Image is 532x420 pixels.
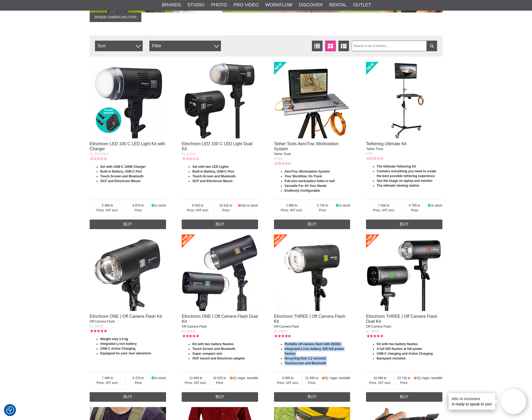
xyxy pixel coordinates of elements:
[192,352,222,355] strong: Super compact size
[312,41,322,51] a: List
[6,406,14,414] img: Revisit consent button
[90,392,166,402] a: Buy
[353,2,371,8] a: Outlet
[366,334,383,338] div: Customer rating: 5.00
[366,392,442,402] a: Buy
[210,376,229,380] span: 16 825
[6,405,14,415] button: Consent Preferences
[182,142,252,151] a: Elinchrom LED 100 C LED Light Dual Kit
[366,220,442,229] a: Buy
[377,352,433,355] strong: USB-C charging and Active Charging
[182,62,258,138] img: Elinchrom LED 100 C LED Light Dual Kit
[100,170,142,173] strong: Built-in Battery, USB-C Port
[126,203,151,208] span: 6 870
[394,380,413,385] span: Price
[151,376,155,380] i: In stock
[126,376,151,380] span: 9 370
[366,152,372,156] span: UTK
[394,376,413,380] span: 23 745
[377,347,422,351] strong: A full 525 flashes at full power
[285,342,341,346] strong: Portable off-camera flash with 261Ws
[299,2,322,8] a: Discover
[310,203,335,208] span: 3 745
[274,392,350,402] a: Buy
[155,376,166,380] span: In stock
[366,156,383,161] div: Customer rating: 0
[366,376,394,380] span: 18 996
[274,376,302,380] span: 9 996
[100,347,136,350] strong: USB-C Active Charging
[182,220,258,229] a: Buy
[402,203,427,208] span: 9 795
[274,234,350,311] img: Elinchrom THREE | Off Camera Flash Kit
[274,325,299,328] span: Off-Camera Flash
[325,376,350,380] span: Ej i lager, beställd
[90,12,141,22] span: Spider Camera Holster
[274,142,338,151] a: Tether Tools AeroTrac Workstation System
[211,2,227,8] a: Photo
[431,204,442,207] span: In stock
[241,204,258,207] span: Not in stock
[192,357,245,360] strong: OCF mount and Elinchrom adapter
[100,352,151,355] strong: Equipped for your next adventure
[182,156,199,161] div: Customer rating: 0
[182,329,195,333] span: EL-20931
[366,203,402,208] span: 7 836
[182,314,258,324] a: Elinchrom ONE | Off Camera Flash Dual Kit
[210,380,229,385] span: Price
[90,324,103,328] span: EL-20932
[182,203,214,208] span: 8 500
[192,165,229,169] strong: Set with two LED Lights
[377,165,416,168] strong: The Ultimate Tethering Kit
[285,184,327,188] strong: Versatile For All Your Needs
[182,392,258,402] a: Buy
[90,320,115,323] span: Off-Camera Flash
[182,152,195,156] span: EL-20202
[274,203,310,208] span: 2 996
[192,342,233,346] strong: Kit with two battery flashes
[274,152,291,156] span: Tether Tools
[229,376,233,380] i: Soon in Stock
[234,2,259,8] a: Pro Video
[187,2,204,8] a: Studio
[90,380,125,385] span: Price, VAT excl.
[366,325,391,328] span: Off-Camera Flash
[366,142,406,146] a: Tethering Ultimate Kit
[285,189,320,192] strong: Endlessly Configurable
[90,156,107,161] div: Customer rating: 0
[90,142,165,151] a: Elinchrom LED 100 C LED Light Kit with Charger
[417,376,442,380] span: Ej i lager, beställd
[302,376,321,380] span: 12 495
[192,179,232,183] strong: OCF and Elinchrom Mount
[366,329,380,333] span: EL-20942
[151,204,155,207] i: In stock
[182,208,214,213] span: Price, VAT excl.
[214,203,238,208] span: 10 625
[182,234,258,311] img: Elinchrom ONE | Off Camera Flash Dual Kit
[192,174,236,178] strong: Touch-Screen and Bluetooth
[339,204,350,207] span: In stock
[335,204,339,207] i: In stock
[265,2,292,8] a: Workflow
[95,41,143,51] span: Sort
[162,2,181,8] a: Brands
[377,184,419,187] strong: The ultimate viewing station
[402,208,427,213] span: Price
[90,220,166,229] a: Buy
[100,337,128,341] strong: Weight only 1.5 kg
[377,342,418,346] strong: Kit with two battery flashes
[325,41,336,51] a: Window
[285,357,326,360] strong: Recycling time 1.2 seconds
[182,334,199,338] div: Customer rating: 5.00
[329,2,347,8] a: Rental
[366,234,442,311] img: Elinchrom THREE | Off Camera Flash Dual Kit
[237,204,241,207] i: Not in stock
[366,314,437,324] a: Elinchrom THREE | Off Camera Flash Dual Kit
[274,314,345,324] a: Elinchrom THREE | Off Camera Flash Kit
[90,152,109,156] span: EL-20201WC
[352,41,437,51] input: Search in list of articles ...
[100,165,146,169] strong: Set with USB-C 100W Charger
[285,347,344,355] strong: Integrated Li-Ion battery, 525 full-power flashes
[90,208,125,213] span: Price, VAT excl.
[182,376,210,380] span: 13 460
